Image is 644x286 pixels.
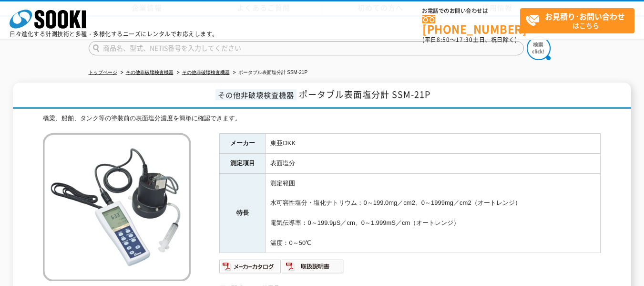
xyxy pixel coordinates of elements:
td: 測定範囲 水可容性塩分・塩化ナトリウム：0～199.0mg／cm2、0～1999mg／cm2（オートレンジ） 電気伝導率：0～199.9μS／cm、0～1.999mS／cm（オートレンジ） 温度... [266,173,601,253]
th: 特長 [220,173,266,253]
span: 8:50 [437,35,450,44]
p: 日々進化する計測技術と多種・多様化するニーズにレンタルでお応えします。 [10,31,218,37]
a: トップページ [89,70,117,75]
td: 表面塩分 [266,153,601,173]
a: 取扱説明書 [282,265,344,273]
img: 取扱説明書 [282,259,344,274]
strong: お見積り･お問い合わせ [545,11,625,22]
span: はこちら [525,9,634,32]
span: ポータブル表面塩分計 SSM-21P [299,88,430,101]
span: 17:30 [456,35,473,44]
img: btn_search.png [527,36,551,60]
a: その他非破壊検査機器 [126,70,174,75]
span: その他非破壊検査機器 [215,89,296,100]
img: メーカーカタログ [219,259,282,274]
span: (平日 ～ 土日、祝日除く) [422,35,517,44]
input: 商品名、型式、NETIS番号を入力してください [89,41,524,55]
a: メーカーカタログ [219,265,282,273]
a: お見積り･お問い合わせはこちら [520,8,634,33]
a: その他非破壊検査機器 [182,70,230,75]
span: お電話でのお問い合わせは [422,8,520,14]
img: ポータブル表面塩分計 SSM-21P [43,133,191,281]
th: 測定項目 [220,153,266,173]
li: ポータブル表面塩分計 SSM-21P [231,68,308,78]
td: 東亜DKK [266,134,601,154]
div: 橋梁、船舶、タンク等の塗装前の表面塩分濃度を簡単に確認できます。 [43,114,601,124]
th: メーカー [220,134,266,154]
a: [PHONE_NUMBER] [422,15,520,34]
